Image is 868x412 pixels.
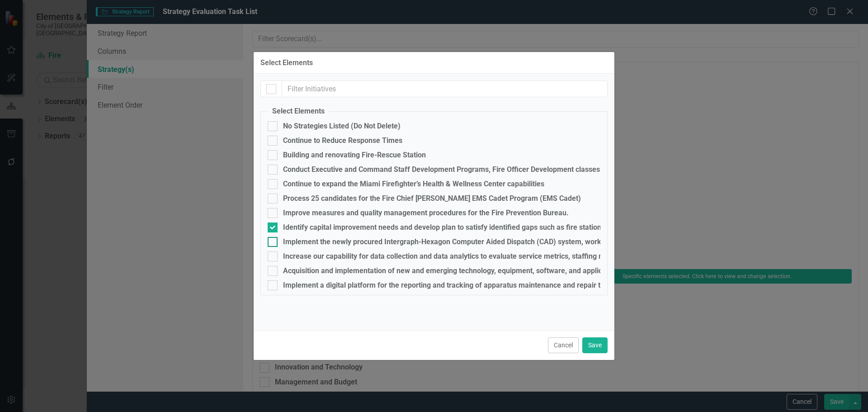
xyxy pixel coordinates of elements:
[283,194,581,203] div: Process 25 candidates for the Fire Chief [PERSON_NAME] EMS Cadet Program (EMS Cadet)
[582,337,608,353] button: Save
[283,151,426,159] div: Building and renovating Fire-Rescue Station
[283,281,854,289] div: Implement a digital platform for the reporting and tracking of apparatus maintenance and repair t...
[283,223,834,232] div: Identify capital improvement needs and develop plan to satisfy identified gaps such as fire stati...
[268,106,329,117] legend: Select Elements
[282,81,608,97] input: Filter Initiatives
[283,209,569,217] div: Improve measures and quality management procedures for the Fire Prevention Bureau.
[283,122,401,130] div: No Strategies Listed (Do Not Delete)
[283,137,402,145] div: Continue to Reduce Response Times
[283,238,846,246] div: Implement the newly procured Intergraph-Hexagon Computer Aided Dispatch (CAD) system, working wit...
[283,180,544,188] div: Continue to expand the Miami Firefighter’s Health & Wellness Center capabilities
[260,59,313,67] div: Select Elements
[548,337,579,353] button: Cancel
